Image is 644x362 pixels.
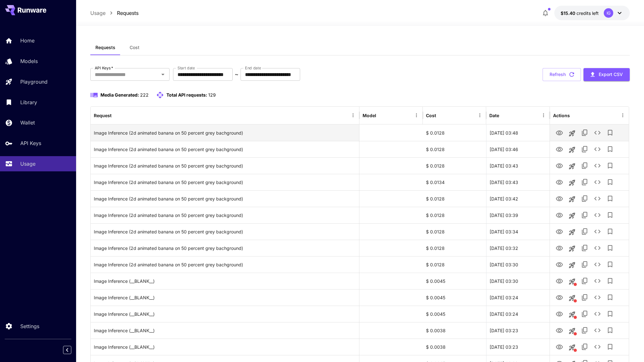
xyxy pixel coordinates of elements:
[604,242,616,254] button: Add to library
[578,159,591,172] button: Copy TaskUUID
[583,68,630,81] button: Export CSV
[604,176,616,188] button: Add to library
[578,340,591,353] button: Copy TaskUUID
[566,160,578,173] button: Launch in playground
[423,306,486,322] div: $ 0.0045
[486,273,550,289] div: 24 Sep, 2025 03:30
[591,159,604,172] button: See details
[500,111,509,120] button: Sort
[604,291,616,304] button: Add to library
[208,92,216,98] span: 129
[423,190,486,207] div: $ 0.0128
[553,258,566,271] button: View
[566,127,578,140] button: Launch in playground
[486,306,550,322] div: 24 Sep, 2025 03:24
[412,111,421,120] button: Menu
[539,111,548,120] button: Menu
[90,9,106,17] a: Usage
[486,157,550,174] div: 24 Sep, 2025 03:43
[604,258,616,271] button: Add to library
[166,92,207,98] span: Total API requests:
[604,192,616,205] button: Add to library
[94,141,356,157] div: Click to copy prompt
[553,274,566,287] button: View
[553,113,570,118] div: Actions
[566,308,578,321] button: This request includes a reference image. Clicking this will load all other parameters, but for pr...
[423,141,486,157] div: $ 0.0128
[543,68,581,81] button: Refresh
[578,176,591,188] button: Copy TaskUUID
[591,340,604,353] button: See details
[591,275,604,287] button: See details
[553,126,566,139] button: View
[377,111,386,120] button: Sort
[566,292,578,304] button: This request includes a reference image. Clicking this will load all other parameters, but for pr...
[486,240,550,256] div: 24 Sep, 2025 03:32
[553,192,566,205] button: View
[554,6,630,20] button: $15.39574IG
[618,111,627,120] button: Menu
[578,209,591,221] button: Copy TaskUUID
[604,126,616,139] button: Add to library
[423,339,486,355] div: $ 0.0038
[426,113,436,118] div: Cost
[94,240,356,256] div: Click to copy prompt
[112,111,121,120] button: Sort
[94,257,356,273] div: Click to copy prompt
[235,71,238,78] p: ~
[486,339,550,355] div: 24 Sep, 2025 03:23
[578,258,591,271] button: Copy TaskUUID
[94,224,356,240] div: Click to copy prompt
[94,158,356,174] div: Click to copy prompt
[553,291,566,304] button: View
[486,322,550,339] div: 24 Sep, 2025 03:23
[604,225,616,238] button: Add to library
[553,159,566,172] button: View
[486,256,550,273] div: 24 Sep, 2025 03:30
[604,308,616,320] button: Add to library
[553,340,566,353] button: View
[63,346,71,354] button: Collapse sidebar
[591,192,604,205] button: See details
[95,65,113,71] label: API Keys
[94,339,356,355] div: Click to copy prompt
[349,111,357,120] button: Menu
[20,160,35,168] p: Usage
[117,9,138,17] p: Requests
[94,322,356,339] div: Click to copy prompt
[561,10,599,16] div: $15.39574
[486,223,550,240] div: 24 Sep, 2025 03:34
[591,126,604,139] button: See details
[578,192,591,205] button: Copy TaskUUID
[591,242,604,254] button: See details
[423,174,486,190] div: $ 0.0134
[94,273,356,289] div: Click to copy prompt
[20,37,35,44] p: Home
[566,242,578,255] button: Launch in playground
[20,119,35,126] p: Wallet
[94,113,112,118] div: Request
[94,306,356,322] div: Click to copy prompt
[423,256,486,273] div: $ 0.0128
[566,193,578,206] button: Launch in playground
[578,242,591,254] button: Copy TaskUUID
[94,174,356,190] div: Click to copy prompt
[100,92,139,98] span: Media Generated:
[553,324,566,337] button: View
[553,143,566,156] button: View
[553,175,566,188] button: View
[94,191,356,207] div: Click to copy prompt
[578,308,591,320] button: Copy TaskUUID
[578,143,591,156] button: Copy TaskUUID
[591,209,604,221] button: See details
[604,324,616,337] button: Add to library
[94,289,356,306] div: Click to copy prompt
[604,340,616,353] button: Add to library
[604,8,613,18] div: IG
[486,174,550,190] div: 24 Sep, 2025 03:43
[90,9,138,17] nav: breadcrumb
[423,240,486,256] div: $ 0.0128
[604,275,616,287] button: Add to library
[423,273,486,289] div: $ 0.0045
